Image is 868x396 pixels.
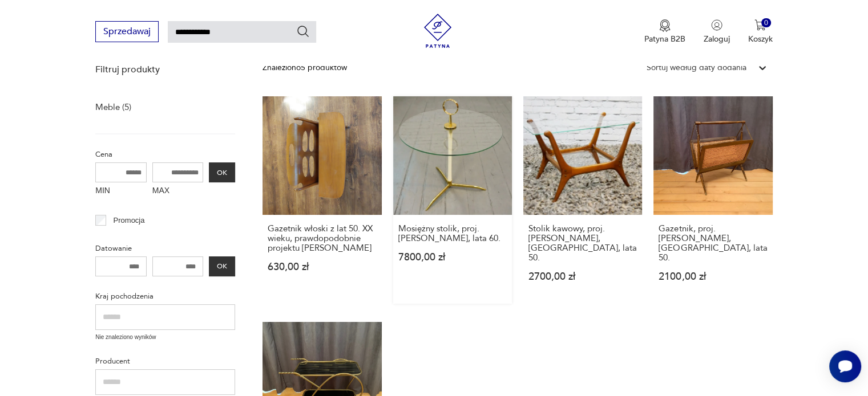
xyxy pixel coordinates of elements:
div: Sortuj według daty dodania [647,62,746,74]
h3: Mosiężny stolik, proj. [PERSON_NAME], lata 60. [398,224,507,243]
label: MAX [152,182,204,201]
img: Patyna - sklep z meblami i dekoracjami vintage [421,14,455,48]
a: Stolik kawowy, proj. Cesare Lacca, Włochy, lata 50.Stolik kawowy, proj. [PERSON_NAME], [GEOGRAPHI... [523,96,642,304]
a: Sprzedawaj [95,28,159,36]
a: Gazetnik, proj. Cesare Lacca, Włochy, lata 50.Gazetnik, proj. [PERSON_NAME], [GEOGRAPHIC_DATA], l... [653,96,772,304]
button: Patyna B2B [644,19,685,44]
p: Koszyk [748,34,773,44]
p: 2100,00 zł [659,272,767,281]
h3: Stolik kawowy, proj. [PERSON_NAME], [GEOGRAPHIC_DATA], lata 50. [528,224,637,263]
p: Nie znaleziono wyników [95,333,235,342]
img: Ikona koszyka [754,19,766,31]
p: 7800,00 zł [398,252,507,262]
button: Zaloguj [704,19,730,44]
p: 630,00 zł [268,262,376,272]
a: Gazetnik włoski z lat 50. XX wieku, prawdopodobnie projektu Cesare LaccaGazetnik włoski z lat 50.... [263,96,381,304]
label: MIN [95,182,147,201]
p: Patyna B2B [644,34,685,44]
button: OK [209,162,235,182]
p: 2700,00 zł [528,272,637,281]
p: Datowanie [95,242,235,255]
p: Cena [95,148,235,161]
iframe: Smartsupp widget button [829,350,861,382]
p: Zaloguj [704,34,730,44]
h3: Gazetnik, proj. [PERSON_NAME], [GEOGRAPHIC_DATA], lata 50. [659,224,767,263]
p: Promocja [114,214,145,227]
h3: Gazetnik włoski z lat 50. XX wieku, prawdopodobnie projektu [PERSON_NAME] [268,224,376,253]
div: 0 [761,18,771,28]
button: Sprzedawaj [95,21,159,42]
p: Kraj pochodzenia [95,290,235,303]
p: Producent [95,355,235,368]
div: Znaleziono 5 produktów [263,62,347,74]
a: Meble (5) [95,99,131,115]
p: Filtruj produkty [95,63,235,76]
img: Ikonka użytkownika [711,19,722,31]
img: Ikona medalu [659,19,671,32]
button: 0Koszyk [748,19,773,44]
button: OK [209,256,235,276]
a: Ikona medaluPatyna B2B [644,19,685,44]
a: Mosiężny stolik, proj. Cesare Lacca, lata 60.Mosiężny stolik, proj. [PERSON_NAME], lata 60.7800,0... [393,96,512,304]
button: Szukaj [296,25,310,38]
